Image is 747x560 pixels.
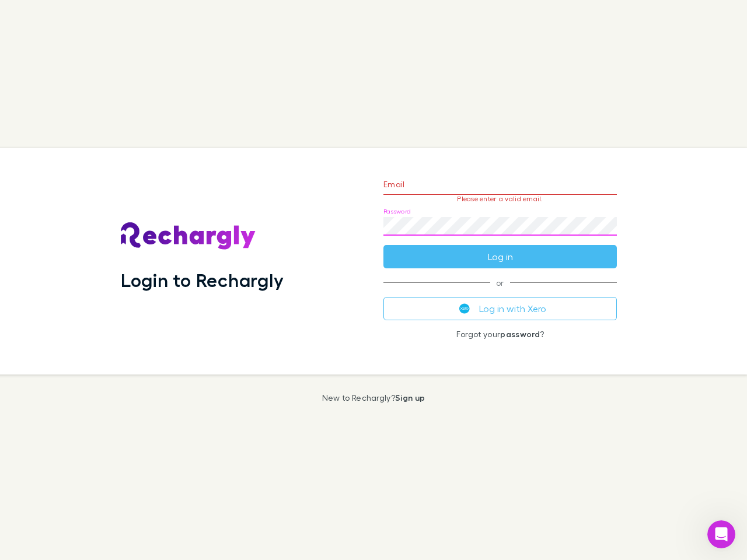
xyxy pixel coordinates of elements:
[121,222,256,250] img: Rechargly's Logo
[500,329,540,339] a: password
[383,195,617,203] p: Please enter a valid email.
[459,303,470,314] img: Xero's logo
[322,393,425,402] p: New to Rechargly?
[383,297,617,320] button: Log in with Xero
[383,245,617,268] button: Log in
[395,393,425,402] a: Sign up
[383,207,411,216] label: Password
[383,330,617,339] p: Forgot your ?
[707,520,735,548] iframe: Intercom live chat
[121,269,284,291] h1: Login to Rechargly
[383,282,617,283] span: or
